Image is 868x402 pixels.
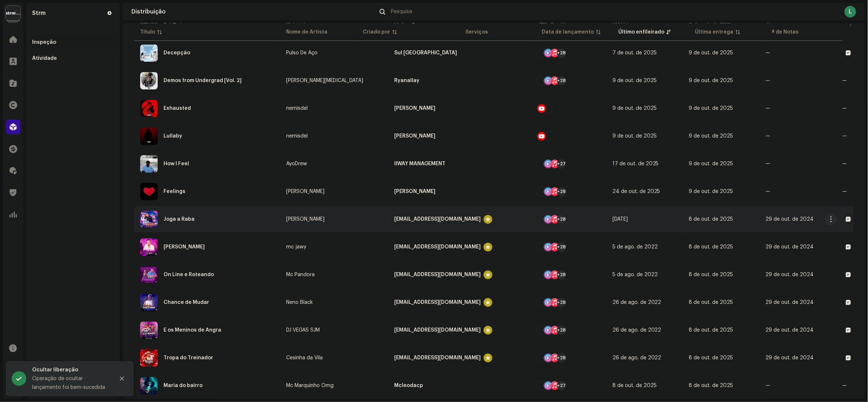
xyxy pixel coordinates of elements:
span: 9 de out. de 2025 [689,161,733,166]
span: 29 de out. de 2024 [766,244,814,250]
div: Sul [GEOGRAPHIC_DATA] [394,47,457,59]
img: ccb66079-a724-48c0-b4de-06b5a21cc422 [140,321,158,339]
div: [PERSON_NAME] [286,217,324,222]
div: +28 [557,298,566,307]
span: 22 de jul. de 2022 [612,217,628,222]
span: 26 de ago. de 2022 [612,355,661,360]
div: É os Meninos de Angra [164,328,221,333]
img: 151fdeea-7058-43b1-8b0b-a94609395d9c [140,44,158,62]
div: [EMAIL_ADDRESS][DOMAIN_NAME] [394,213,481,225]
img: 88ca39a2-17e8-431f-b8f2-afbedb96706b [140,294,158,311]
div: Operação de ocultar lançamento foi bem-sucedida [32,374,109,392]
div: Cesinha da Vila [286,355,323,360]
div: nemisdel [286,134,308,139]
div: [PERSON_NAME] [394,103,435,114]
re-m-nav-item: Inspeção [29,35,117,50]
img: 872f7a59-d5cc-40f0-a43e-329aa5231397 [140,377,158,394]
span: 9 de out. de 2025 [689,78,733,83]
div: Inspeção [32,39,56,45]
div: Última entrega [695,28,734,36]
span: 26 de ago. de 2022 [612,328,661,333]
re-m-nav-item: Atividade [29,51,117,66]
div: Mc Marquinho Omg [286,383,334,388]
div: +28 [557,76,566,85]
span: 5 de ago. de 2022 [612,244,658,250]
span: funkfoliaff@gmail.com [390,324,524,336]
span: 9 de out. de 2025 [612,78,657,83]
span: Mcleodacp [390,380,524,391]
span: 9 de out. de 2025 [612,134,657,139]
div: [EMAIL_ADDRESS][DOMAIN_NAME] [394,324,481,336]
div: Strm [32,10,46,16]
div: Vai Lucas [164,244,205,250]
img: fa101689-559a-4966-8f4f-6689767cd7eb [140,238,158,256]
span: 29 de out. de 2024 [766,272,814,277]
div: +27 [557,159,566,168]
div: nemisdel [286,106,308,111]
div: Tropa do Treinador [164,355,213,360]
div: Criado por [363,28,390,36]
span: — [766,78,771,83]
div: [EMAIL_ADDRESS][DOMAIN_NAME] [394,269,481,281]
span: Melba Chambule [390,103,524,114]
img: 408b884b-546b-4518-8448-1008f9c76b02 [6,6,20,20]
span: nemisdel [286,134,378,139]
span: Neno Black [286,300,378,305]
img: 00fdc0fb-36ad-41a9-a825-711fd7fdc19a [140,72,158,89]
div: +28 [557,187,566,196]
div: Ryanallay [394,75,419,86]
div: Maria do bairro [164,383,203,388]
img: 52e15873-4a36-4d35-8819-9469b26ff9cb [140,155,158,173]
span: 29 de out. de 2024 [766,328,814,333]
div: Título [140,28,155,36]
div: Decepção [164,50,190,55]
div: [PERSON_NAME] [286,189,324,194]
div: Lullaby [164,134,182,139]
span: Ryanallay [390,75,524,86]
img: 4a0afe9b-c7eb-4a35-b1e9-fe43bbaedc49 [140,183,158,200]
div: +28 [557,49,566,57]
div: +28 [557,353,566,362]
div: [EMAIL_ADDRESS][DOMAIN_NAME] [394,352,481,364]
span: 29 de out. de 2024 [766,300,814,305]
span: Cesinha da Vila [286,355,378,360]
span: Pulso De Aço [286,50,378,55]
span: — [766,106,771,111]
span: 9 de out. de 2025 [689,134,733,139]
div: AyoDrew [286,161,307,166]
img: 5cb4d2f9-f2ae-45b3-b4cc-97a0fb7c8579 [140,127,158,145]
span: — [766,134,771,139]
div: DJ VEGAS SJM [286,328,320,333]
span: — [766,383,771,388]
span: Melba Chambule [390,130,524,142]
span: funkfoliaff@gmail.com [390,213,524,225]
div: +28 [557,215,566,224]
span: Mc Marquinho Omg [286,383,378,388]
span: 9 de out. de 2025 [689,106,733,111]
div: How I Feel [164,161,189,166]
span: DJ VEGAS SJM [286,328,378,333]
span: Ryan Allay [286,78,378,83]
span: 8 de out. de 2025 [689,300,733,305]
div: Neno Black [286,300,313,305]
div: Exhausted [164,106,191,111]
span: 9 de out. de 2025 [689,50,733,55]
img: 4ab9bce9-e758-4dda-a855-728eec24db24 [140,349,158,367]
span: Sul Brasil [390,47,524,59]
span: — [766,189,771,194]
span: mc jawy [286,244,378,250]
div: IIWAY MANAGEMENT [394,158,445,170]
span: IIWAY MANAGEMENT [390,158,524,170]
span: 29 de out. de 2024 [766,217,814,222]
span: Mc Pandora [286,272,378,277]
img: 2646a902-1c33-493d-bf5f-e0735b95ef39 [140,100,158,117]
span: 7 de out. de 2025 [612,50,657,55]
span: 8 de out. de 2025 [689,244,733,250]
div: [PERSON_NAME][MEDICAL_DATA] [286,78,363,83]
div: Distribuição [131,9,371,15]
span: 24 de out. de 2025 [612,189,660,194]
span: Mc Jajá [286,217,378,222]
span: 8 de out. de 2025 [689,355,733,360]
span: 9 de out. de 2025 [612,106,657,111]
span: 8 de out. de 2025 [689,328,733,333]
